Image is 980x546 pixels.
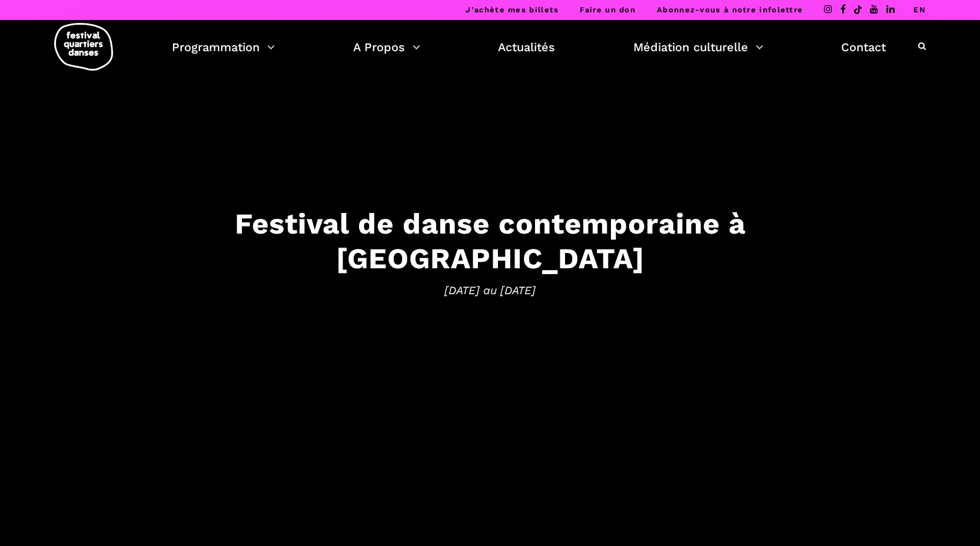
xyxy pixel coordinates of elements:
[125,207,855,276] h3: Festival de danse contemporaine à [GEOGRAPHIC_DATA]
[466,5,559,14] a: J’achète mes billets
[125,281,855,299] span: [DATE] au [DATE]
[580,5,636,14] a: Faire un don
[657,5,803,14] a: Abonnez-vous à notre infolettre
[633,37,763,57] a: Médiation culturelle
[172,37,275,57] a: Programmation
[913,5,926,14] a: EN
[498,37,555,57] a: Actualités
[54,23,113,71] img: logo-fqd-med
[353,37,420,57] a: A Propos
[841,37,886,57] a: Contact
